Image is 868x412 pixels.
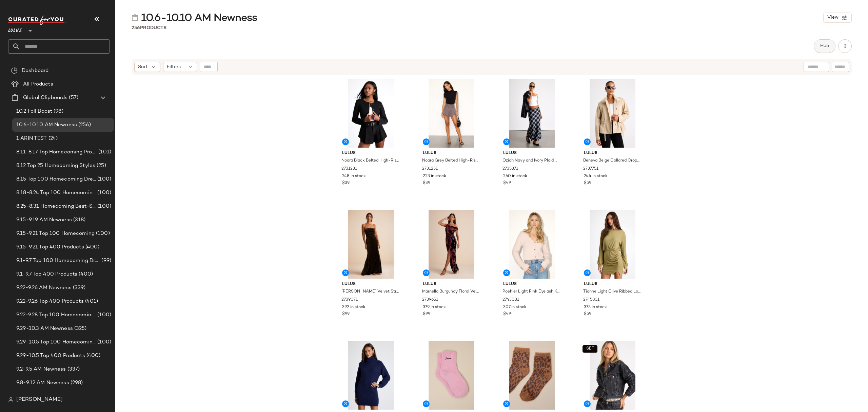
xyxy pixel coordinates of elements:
span: 9.2-9.5 AM Newness [16,366,66,373]
span: 9.8-9.12 AM Newness [16,379,69,387]
img: svg%3e [132,14,138,21]
span: (339) [72,284,86,292]
img: 2639351_02_topdown_2025-09-24.jpg [417,341,486,410]
span: Sort [138,63,148,71]
span: Lulus [503,281,560,287]
span: 9.8-9.14 Homecoming Best-Sellers [16,393,96,400]
span: Oziah Navy and Ivory Plaid Mid-Rise Maxi Skirt [502,158,560,164]
img: 2751651_01_hero_2025-09-30.jpg [337,341,405,410]
span: (100) [96,393,111,400]
span: $59 [584,180,591,186]
img: 2731231_02_front_2025-09-30.jpg [337,79,405,148]
span: 2739651 [422,297,438,303]
span: (400) [84,243,100,251]
span: (57) [67,94,78,102]
span: (100) [96,338,111,346]
span: 9.29-10.5 Top 400 Products [16,352,85,360]
span: 2745831 [583,297,599,303]
span: (100) [96,175,111,183]
img: 2735371_02_fullbody_2025-10-03.jpg [498,79,566,148]
span: Lulus [8,23,22,35]
img: 2639371_02_topdown_2025-10-02.jpg [498,341,566,410]
span: (318) [72,216,86,224]
img: 2745831_01_hero_2025-09-30.jpg [578,210,647,279]
span: 379 in stock [423,304,446,311]
span: 8.15 Top 100 Homecoming Dresses [16,175,96,183]
span: 9.1-9.7 Top 400 Products [16,270,77,278]
span: 256 [132,25,140,31]
button: View [823,13,852,23]
span: $99 [423,311,430,317]
span: Lulus [342,150,399,156]
span: Hub [820,43,829,49]
span: 223 in stock [423,173,446,180]
span: $39 [423,180,430,186]
span: SET [586,347,594,351]
span: $49 [503,180,511,186]
span: Lulus [423,281,480,287]
span: 2743031 [502,297,519,303]
span: 8.11-8.17 Top Homecoming Product [16,148,97,156]
span: 260 in stock [503,173,527,180]
span: 392 in stock [342,304,366,311]
span: Lulus [584,150,641,156]
span: Noara Black Belted High-Rise A-Line Shorts [341,158,399,164]
span: (298) [69,379,83,387]
img: 2731251_05_fullbody_2025-09-29.jpg [417,79,486,148]
span: 248 in stock [342,173,366,180]
span: Lulus [503,150,560,156]
span: 10.2 Fall Boost [16,108,52,115]
span: (100) [95,230,110,238]
span: Tionne Light Olive Ribbed Long Sleeve Mini Dress [583,289,640,295]
span: (100) [96,189,111,197]
span: 2731251 [422,166,438,172]
img: 2737751_01_hero_2025-09-29.jpg [578,79,647,148]
span: 1 ARIN TEST [16,135,47,143]
span: 244 in stock [584,173,608,180]
img: svg%3e [11,67,18,74]
span: (101) [97,148,111,156]
span: (100) [96,203,111,210]
span: $49 [503,311,511,317]
span: 9.15-9.19 AM Newness [16,216,72,224]
span: Lulus [423,150,480,156]
span: (98) [52,108,63,115]
span: (25) [95,162,106,170]
span: (401) [84,298,98,305]
span: $99 [342,311,350,317]
span: (400) [85,352,101,360]
span: Poehler Light Pink Eyelash Knit Collared Cropped Cardigan [502,289,560,295]
img: 2662871_01_hero_2025-10-06.jpg [578,341,647,410]
span: (337) [66,366,80,373]
span: 9.22-9.26 Top 400 Products [16,298,84,305]
span: $39 [342,180,350,186]
span: (325) [73,325,87,333]
span: Lulus [584,281,641,287]
span: 375 in stock [584,304,607,311]
img: svg%3e [8,397,14,402]
img: cfy_white_logo.C9jOOHJF.svg [8,16,66,25]
img: 2743031_02_front_2025-10-01.jpg [498,210,566,279]
span: Dashboard [22,67,48,75]
span: 8.25-8.31 Homecoming Best-Sellers [16,203,96,210]
span: All Products [23,80,53,88]
span: 9.22-9.28 Top 100 Homecoming Dresses [16,311,96,319]
img: 2739651_05_side_2025-09-30.jpg [417,210,486,279]
span: 2731231 [341,166,357,172]
span: 307 in stock [503,304,527,311]
button: SET [583,345,597,353]
span: 9.15-9.21 Top 400 Products [16,243,84,251]
span: $59 [584,311,591,317]
div: Products [132,24,166,32]
span: Global Clipboards [23,94,67,102]
span: 9.1-9.7 Top 100 Homecoming Dresses [16,257,100,265]
img: 2739071_02_front_2025-09-29.jpg [337,210,405,279]
span: 8.12 Top 25 Homecoming Styles [16,162,95,170]
span: Noara Grey Belted High-Rise A-Line Shorts [422,158,479,164]
span: 8.18-8.24 Top 100 Homecoming Dresses [16,189,96,197]
span: 2739071 [341,297,358,303]
span: Marnella Burgundy Floral Velvet Burnout Asymmetrical Maxi Dress [422,289,479,295]
span: 2737751 [583,166,598,172]
span: Beneva Beige Collared Cropped Trench Coat [583,158,640,164]
span: (24) [47,135,58,143]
